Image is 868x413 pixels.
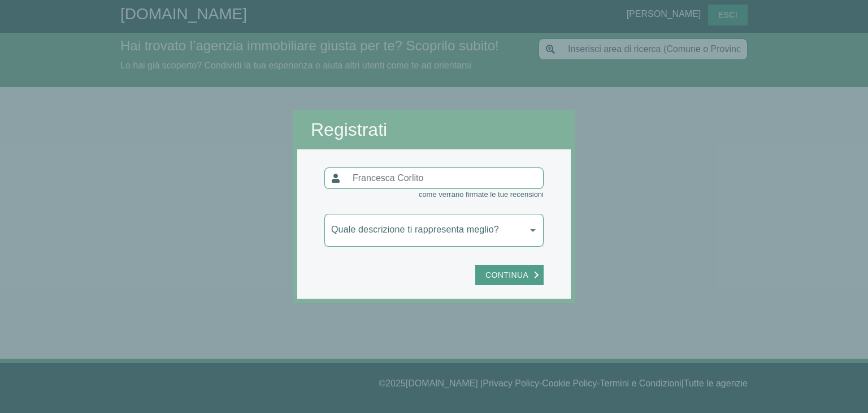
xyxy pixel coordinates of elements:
[346,167,544,189] input: Francesca Corlito
[480,268,534,282] span: Continua
[475,265,544,286] button: Continua
[311,119,557,140] h2: Registrati
[324,214,544,247] div: ​
[324,189,544,200] div: come verrano firmate le tue recensioni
